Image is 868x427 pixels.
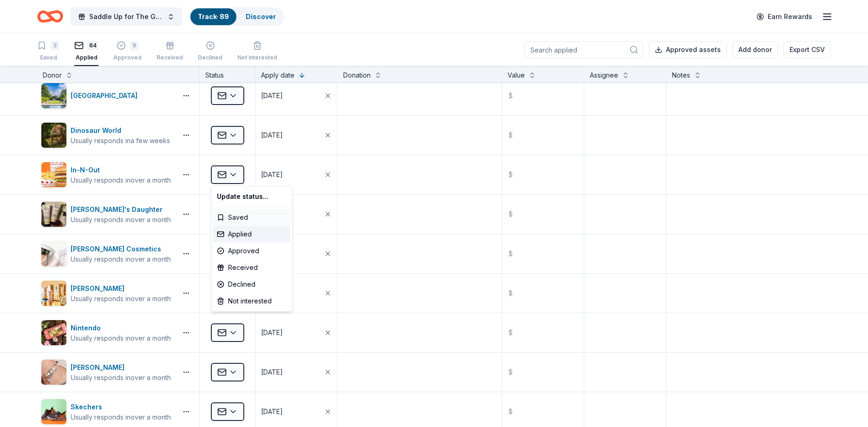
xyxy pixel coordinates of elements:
div: Applied [213,226,290,243]
div: Approved [213,243,290,259]
div: Update status... [213,188,290,205]
div: Not interested [213,293,290,309]
div: Received [213,259,290,276]
div: Declined [213,276,290,293]
div: Saved [213,209,290,226]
